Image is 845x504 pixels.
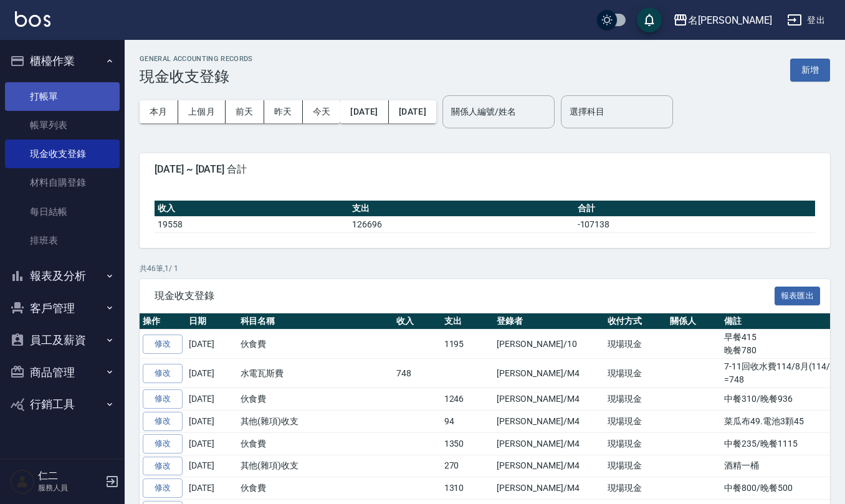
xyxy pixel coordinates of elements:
[237,411,393,433] td: 其他(雜項)收支
[155,201,349,217] th: 收入
[140,100,178,123] button: 本月
[494,432,604,455] td: [PERSON_NAME]/M4
[441,477,494,500] td: 1310
[782,9,830,32] button: 登出
[494,411,604,433] td: [PERSON_NAME]/M4
[155,290,775,302] span: 現金收支登錄
[143,478,183,498] a: 修改
[186,455,237,477] td: [DATE]
[494,477,604,500] td: [PERSON_NAME]/M4
[38,470,102,482] h5: 仁二
[441,330,494,359] td: 1195
[155,163,815,176] span: [DATE] ~ [DATE] 合計
[575,216,815,232] td: -107138
[5,82,120,111] a: 打帳單
[5,45,120,77] button: 櫃檯作業
[340,100,388,123] button: [DATE]
[186,388,237,411] td: [DATE]
[668,7,777,33] button: 名[PERSON_NAME]
[237,455,393,477] td: 其他(雜項)收支
[604,477,667,500] td: 現場現金
[349,201,575,217] th: 支出
[790,59,830,82] button: 新增
[237,388,393,411] td: 伙食費
[5,324,120,356] button: 員工及薪資
[186,477,237,500] td: [DATE]
[143,335,183,354] a: 修改
[140,55,253,63] h2: GENERAL ACCOUNTING RECORDS
[775,289,821,301] a: 報表匯出
[303,100,341,123] button: 今天
[5,111,120,140] a: 帳單列表
[604,359,667,388] td: 現場現金
[143,434,183,454] a: 修改
[15,11,50,27] img: Logo
[604,388,667,411] td: 現場現金
[186,411,237,433] td: [DATE]
[389,100,436,123] button: [DATE]
[237,359,393,388] td: 水電瓦斯費
[5,140,120,168] a: 現金收支登錄
[494,313,604,330] th: 登錄者
[143,389,183,409] a: 修改
[140,263,830,274] p: 共 46 筆, 1 / 1
[5,226,120,255] a: 排班表
[494,359,604,388] td: [PERSON_NAME]/M4
[494,388,604,411] td: [PERSON_NAME]/M4
[494,330,604,359] td: [PERSON_NAME]/10
[186,359,237,388] td: [DATE]
[5,356,120,389] button: 商品管理
[140,313,186,330] th: 操作
[637,7,662,32] button: save
[688,12,772,28] div: 名[PERSON_NAME]
[38,482,102,493] p: 服務人員
[604,330,667,359] td: 現場現金
[441,432,494,455] td: 1350
[5,168,120,197] a: 材料自購登錄
[10,469,35,494] img: Person
[186,432,237,455] td: [DATE]
[441,411,494,433] td: 94
[140,68,253,85] h3: 現金收支登錄
[494,455,604,477] td: [PERSON_NAME]/M4
[143,457,183,476] a: 修改
[441,388,494,411] td: 1246
[575,201,815,217] th: 合計
[155,216,349,232] td: 19558
[186,330,237,359] td: [DATE]
[441,455,494,477] td: 270
[5,292,120,325] button: 客戶管理
[441,313,494,330] th: 支出
[667,313,721,330] th: 關係人
[226,100,264,123] button: 前天
[5,388,120,421] button: 行銷工具
[143,364,183,383] a: 修改
[237,313,393,330] th: 科目名稱
[393,359,441,388] td: 748
[178,100,226,123] button: 上個月
[143,412,183,431] a: 修改
[604,411,667,433] td: 現場現金
[349,216,575,232] td: 126696
[604,455,667,477] td: 現場現金
[264,100,303,123] button: 昨天
[604,313,667,330] th: 收付方式
[237,330,393,359] td: 伙食費
[5,260,120,292] button: 報表及分析
[5,197,120,226] a: 每日結帳
[186,313,237,330] th: 日期
[604,432,667,455] td: 現場現金
[775,287,821,306] button: 報表匯出
[237,477,393,500] td: 伙食費
[237,432,393,455] td: 伙食費
[393,313,441,330] th: 收入
[790,64,830,75] a: 新增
